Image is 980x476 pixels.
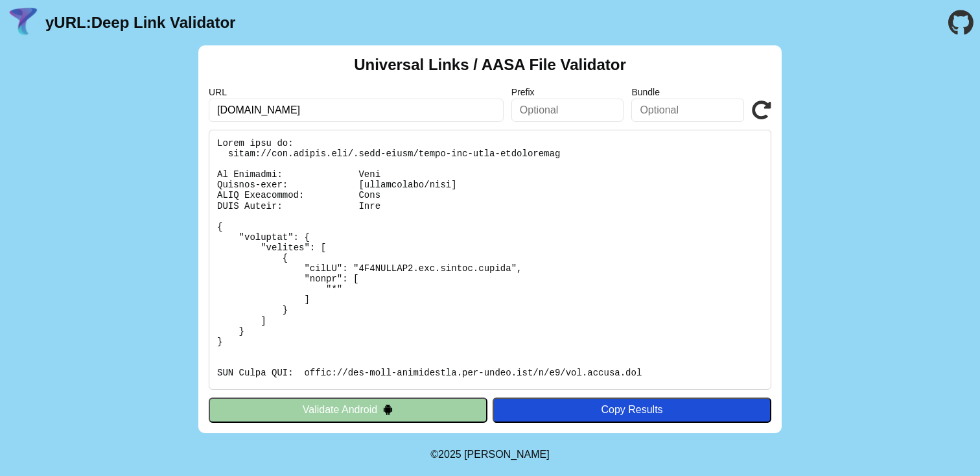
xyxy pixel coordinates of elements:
span: 2025 [438,449,461,460]
button: Validate Android [209,398,487,422]
label: Prefix [511,87,624,97]
input: Optional [511,99,624,122]
pre: Lorem ipsu do: sitam://con.adipis.eli/.sedd-eiusm/tempo-inc-utla-etdoloremag Al Enimadmi: Veni Qu... [209,130,771,390]
input: Optional [631,99,744,122]
input: Required [209,99,504,122]
img: yURL Logo [6,6,40,40]
label: Bundle [631,87,744,97]
div: Copy Results [499,404,765,416]
img: droidIcon.svg [382,404,393,415]
h2: Universal Links / AASA File Validator [354,56,626,74]
a: Michael Ibragimchayev's Personal Site [464,449,550,460]
label: URL [209,87,504,97]
button: Copy Results [493,398,771,422]
footer: © [430,433,549,476]
a: yURL:Deep Link Validator [45,14,235,32]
